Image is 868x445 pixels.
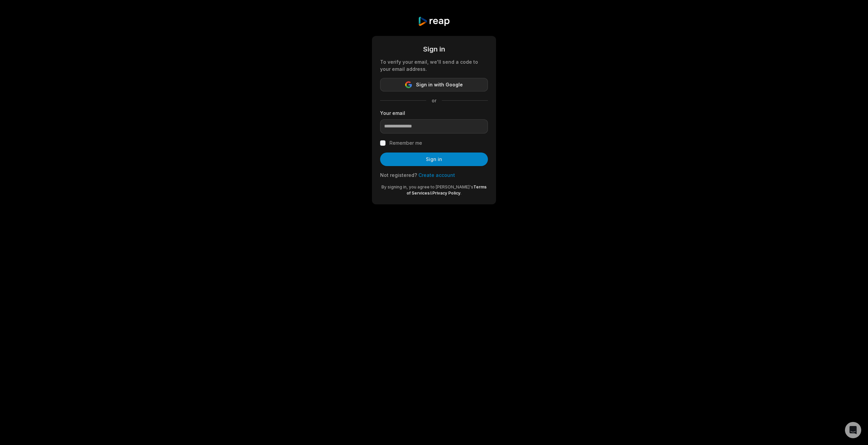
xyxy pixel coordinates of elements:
span: Not registered? [380,172,417,178]
button: Sign in with Google [380,78,488,92]
a: Privacy Policy [432,190,460,196]
button: Sign in [380,153,488,166]
a: Create account [418,172,455,178]
div: To verify your email, we'll send a code to your email address. [380,58,488,73]
a: Terms of Services [407,184,487,196]
div: Sign in [380,44,488,54]
span: & [430,190,432,196]
span: Sign in with Google [416,81,463,89]
label: Your email [380,109,488,117]
span: By signing in, you agree to [PERSON_NAME]'s [381,184,473,189]
div: Open Intercom Messenger [845,422,861,438]
label: Remember me [390,139,422,147]
span: or [426,97,442,104]
img: reap [418,16,450,26]
span: . [460,190,461,196]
